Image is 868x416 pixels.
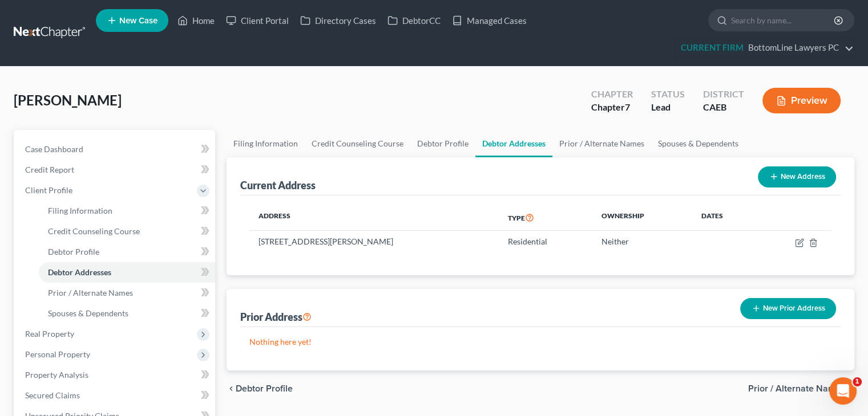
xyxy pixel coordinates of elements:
[249,205,499,231] th: Address
[249,336,831,348] p: Nothing here yet!
[591,88,633,101] div: Chapter
[240,178,316,192] div: Current Address
[681,42,744,52] strong: CURRENT FIRM
[592,205,692,231] th: Ownership
[382,10,446,31] a: DebtorCC
[692,205,757,231] th: Dates
[39,242,215,262] a: Debtor Profile
[16,160,215,180] a: Credit Report
[475,130,552,157] a: Debtor Addresses
[499,205,593,231] th: Type
[675,38,854,58] a: CURRENT FIRMBottomLine Lawyers PC
[592,231,692,252] td: Neither
[48,308,128,318] span: Spouses & Dependents
[48,267,111,277] span: Debtor Addresses
[651,130,745,157] a: Spouses & Dependents
[748,384,845,393] span: Prior / Alternate Names
[25,185,72,195] span: Client Profile
[446,10,532,31] a: Managed Cases
[25,390,80,400] span: Secured Claims
[853,377,862,386] span: 1
[39,262,215,283] a: Debtor Addresses
[16,385,215,406] a: Secured Claims
[220,10,294,31] a: Client Portal
[39,283,215,303] a: Prior / Alternate Names
[25,329,74,338] span: Real Property
[305,130,410,157] a: Credit Counseling Course
[16,139,215,160] a: Case Dashboard
[240,310,312,324] div: Prior Address
[294,10,382,31] a: Directory Cases
[651,88,685,101] div: Status
[14,92,122,108] span: [PERSON_NAME]
[48,247,99,256] span: Debtor Profile
[25,165,74,174] span: Credit Report
[651,101,685,114] div: Lead
[39,201,215,221] a: Filing Information
[410,130,475,157] a: Debtor Profile
[703,101,744,114] div: CAEB
[119,17,158,25] span: New Case
[39,221,215,242] a: Credit Counseling Course
[227,384,236,393] i: chevron_left
[748,384,854,393] button: Prior / Alternate Names chevron_right
[236,384,293,393] span: Debtor Profile
[16,365,215,385] a: Property Analysis
[762,88,841,113] button: Preview
[731,10,835,31] input: Search by name...
[829,377,857,405] iframe: Intercom live chat
[39,303,215,324] a: Spouses & Dependents
[758,166,836,187] button: New Address
[25,349,90,359] span: Personal Property
[740,298,836,319] button: New Prior Address
[25,370,88,380] span: Property Analysis
[172,10,220,31] a: Home
[48,288,133,297] span: Prior / Alternate Names
[552,130,651,157] a: Prior / Alternate Names
[249,231,499,252] td: [STREET_ADDRESS][PERSON_NAME]
[48,206,112,215] span: Filing Information
[48,226,140,236] span: Credit Counseling Course
[227,130,305,157] a: Filing Information
[703,88,744,101] div: District
[625,101,630,112] span: 7
[591,101,633,114] div: Chapter
[227,384,293,393] button: chevron_left Debtor Profile
[499,231,593,252] td: Residential
[25,144,83,154] span: Case Dashboard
